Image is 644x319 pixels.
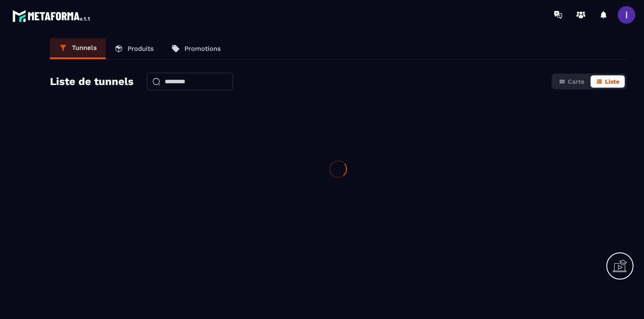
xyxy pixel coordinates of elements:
a: Tunnels [50,38,106,59]
img: logo [12,8,91,24]
a: Promotions [163,38,230,59]
p: Tunnels [72,44,97,52]
a: Produits [106,38,163,59]
button: Carte [553,75,590,88]
p: Produits [127,45,154,53]
button: Liste [591,75,625,88]
h2: Liste de tunnels [50,73,134,90]
p: Promotions [184,45,221,53]
span: Liste [605,78,619,85]
span: Carte [568,78,584,85]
